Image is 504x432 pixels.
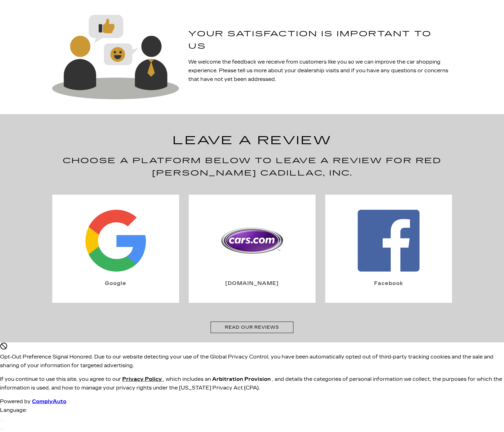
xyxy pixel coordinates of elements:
[325,194,452,303] a: Facebook Facebook
[52,194,179,303] a: Google Google
[211,322,293,333] a: Read Our Reviews
[15,155,489,179] h3: Choose a platform below to leave a review for Red [PERSON_NAME] Cadillac, Inc.
[122,376,163,382] a: Privacy Policy
[212,376,271,382] strong: Arbitration Provision
[52,15,179,99] img: Two cartoon figures having a satisfying conversation at a dealership.
[340,279,437,288] span: Facebook
[85,210,147,272] img: Google
[188,28,452,52] h3: Your satisfaction is important to us
[15,131,489,150] h1: LEAVE A REVIEW
[221,210,283,272] img: Cars.com
[122,376,162,382] u: Privacy Policy
[358,210,420,272] img: Facebook
[189,194,316,303] a: Cars.com [DOMAIN_NAME]
[204,279,301,288] span: [DOMAIN_NAME]
[67,279,164,288] span: Google
[32,399,66,404] a: ComplyAuto
[188,58,452,84] p: We welcome the feedback we receive from customers like you so we can improve the car shopping exp...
